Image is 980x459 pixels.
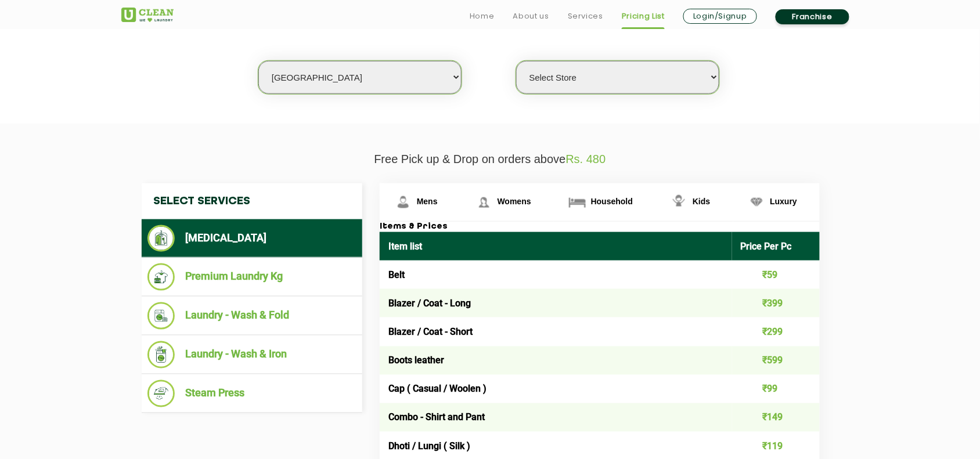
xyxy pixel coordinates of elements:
li: Laundry - Wash & Fold [147,302,356,330]
li: Laundry - Wash & Iron [147,341,356,368]
td: ₹599 [732,346,820,375]
a: Services [568,9,603,23]
td: Combo - Shirt and Pant [380,403,732,432]
td: ₹99 [732,375,820,403]
img: Steam Press [147,380,175,407]
a: Home [470,9,495,23]
h3: Items & Prices [380,222,820,232]
td: ₹149 [732,403,820,432]
td: ₹299 [732,317,820,346]
span: Household [591,197,633,206]
th: Item list [380,232,732,261]
a: About us [513,9,549,23]
img: Kids [669,192,689,212]
a: Login/Signup [683,9,757,24]
li: Premium Laundry Kg [147,263,356,291]
p: Free Pick up & Drop on orders above [121,153,859,166]
td: Boots leather [380,346,732,375]
td: Belt [380,261,732,289]
li: Steam Press [147,380,356,407]
img: Womens [474,192,494,212]
img: Dry Cleaning [147,225,175,252]
img: Premium Laundry Kg [147,263,175,291]
td: Blazer / Coat - Short [380,317,732,346]
h4: Select Services [142,183,362,219]
a: Pricing List [622,9,665,23]
td: ₹399 [732,289,820,317]
th: Price Per Pc [732,232,820,261]
span: Rs. 480 [566,153,606,165]
span: Mens [417,197,438,206]
li: [MEDICAL_DATA] [147,225,356,252]
img: Laundry - Wash & Fold [147,302,175,330]
img: Luxury [747,192,767,212]
td: Blazer / Coat - Long [380,289,732,317]
img: Laundry - Wash & Iron [147,341,175,368]
td: Cap ( Casual / Woolen ) [380,375,732,403]
img: UClean Laundry and Dry Cleaning [121,8,174,22]
td: ₹59 [732,261,820,289]
span: Womens [498,197,531,206]
a: Franchise [776,9,849,24]
img: Household [567,192,588,212]
span: Luxury [770,197,798,206]
img: Mens [393,192,413,212]
span: Kids [693,197,710,206]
